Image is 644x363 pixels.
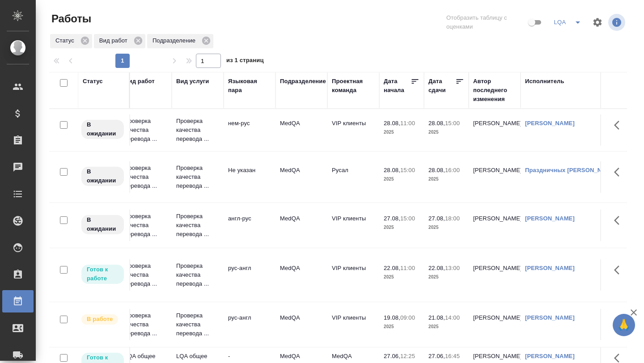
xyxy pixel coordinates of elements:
div: Исполнитель [525,77,564,86]
button: Здесь прячутся важные кнопки [609,114,630,136]
td: [PERSON_NAME] [469,210,521,241]
p: 2025 [384,273,419,282]
td: [PERSON_NAME] [469,161,521,193]
div: Проектная команда [332,77,375,95]
div: Исполнитель может приступить к работе [80,264,125,285]
td: MedQA [275,210,327,241]
p: Проверка качества перевода ... [176,212,219,239]
div: Дата сдачи [428,77,455,95]
p: 16:00 [445,167,460,173]
a: [PERSON_NAME] [525,353,575,359]
td: рус-англ [224,259,275,291]
p: 13:00 [445,265,460,271]
td: VIP клиенты [327,210,379,241]
span: Работы [49,12,91,26]
p: 18:00 [445,215,460,222]
p: 27.06, [428,353,445,359]
button: Здесь прячутся важные кнопки [609,259,630,281]
p: 22.08, [384,265,400,271]
div: Вид услуги [176,77,209,86]
div: Автор последнего изменения [473,77,516,104]
p: 2025 [428,175,464,184]
td: [PERSON_NAME] [469,114,521,146]
p: Проверка качества перевода ... [124,262,167,288]
p: 27.08, [384,215,400,222]
p: Проверка качества перевода ... [124,164,167,190]
p: 19.08, [384,314,400,321]
p: 2025 [384,128,419,137]
p: Проверка качества перевода ... [176,262,219,288]
p: Проверка качества перевода ... [124,311,167,338]
p: 14:00 [445,314,460,321]
td: нем-рус [224,114,275,146]
p: 22.08, [428,265,445,271]
p: 28.08, [384,167,400,173]
p: 15:00 [400,215,415,222]
button: Здесь прячутся важные кнопки [609,309,630,330]
div: Вид работ [94,34,145,48]
p: Готов к работе [87,265,119,283]
a: Праздничных [PERSON_NAME] [525,167,617,173]
p: 2025 [384,175,419,184]
p: 28.08, [428,167,445,173]
span: из 1 страниц [226,55,264,68]
p: LQA общее [124,352,167,361]
p: 2025 [384,223,419,232]
button: Здесь прячутся важные кнопки [609,210,630,231]
p: Проверка качества перевода ... [176,164,219,190]
button: Здесь прячутся важные кнопки [609,161,630,183]
p: 28.08, [384,120,400,127]
p: 2025 [428,223,464,232]
div: Дата начала [384,77,411,95]
div: Подразделение [147,34,213,48]
a: [PERSON_NAME] [525,265,575,271]
a: [PERSON_NAME] [525,215,575,222]
p: 28.08, [428,120,445,127]
a: [PERSON_NAME] [525,120,575,127]
p: Вид работ [99,36,131,45]
div: Вид работ [124,77,155,86]
p: Статус [55,36,77,45]
td: [PERSON_NAME] [469,259,521,291]
td: VIP клиенты [327,309,379,340]
td: MedQA [275,114,327,146]
p: 15:00 [400,167,415,173]
div: Исполнитель назначен, приступать к работе пока рано [80,214,125,235]
div: Исполнитель назначен, приступать к работе пока рано [80,166,125,187]
p: В ожидании [87,215,119,233]
p: 09:00 [400,314,415,321]
span: Посмотреть информацию [608,14,627,31]
p: Проверка качества перевода ... [124,117,167,144]
p: Подразделение [153,36,199,45]
p: 2025 [428,273,464,282]
td: VIP клиенты [327,259,379,291]
p: 2025 [428,322,464,331]
div: Исполнитель выполняет работу [80,313,125,325]
p: 11:00 [400,265,415,271]
td: MedQA [275,161,327,193]
p: 12:25 [400,353,415,359]
div: Подразделение [280,77,326,86]
div: Статус [50,34,92,48]
p: 15:00 [445,120,460,127]
p: 16:45 [445,353,460,359]
td: [PERSON_NAME] [469,309,521,340]
p: Проверка качества перевода ... [176,311,219,338]
span: Отобразить таблицу с оценками [446,13,526,31]
span: Настроить таблицу [587,12,608,33]
td: Не указан [224,161,275,193]
td: англ-рус [224,210,275,241]
a: [PERSON_NAME] [525,314,575,321]
p: 11:00 [400,120,415,127]
p: В ожидании [87,167,119,185]
p: LQA общее [176,352,219,361]
button: 🙏 [613,314,635,336]
div: Статус [83,77,103,86]
div: split button [551,15,587,30]
div: Языковая пара [228,77,271,95]
p: 21.08, [428,314,445,321]
p: В ожидании [87,120,119,138]
p: 2025 [384,322,419,331]
div: Исполнитель назначен, приступать к работе пока рано [80,119,125,140]
td: MedQA [275,309,327,340]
